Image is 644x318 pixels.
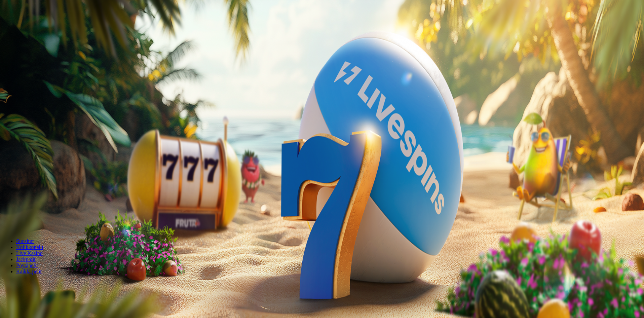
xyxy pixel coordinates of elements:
[3,227,641,275] nav: Lobby
[16,262,38,268] a: Pöytäpelit
[16,256,36,262] a: Jackpotit
[16,250,43,256] a: Live Kasino
[16,244,43,250] a: Kolikkopelit
[3,227,641,287] header: Lobby
[16,238,34,244] a: Suositut
[16,269,42,274] a: Kaikki pelit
